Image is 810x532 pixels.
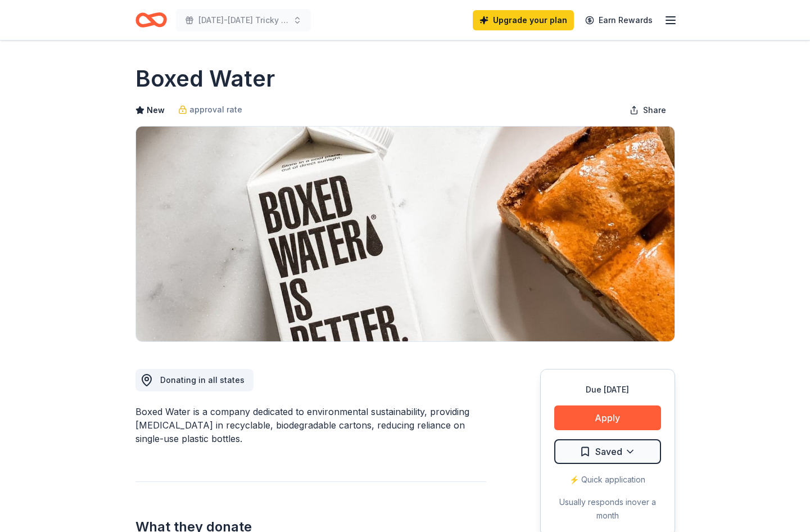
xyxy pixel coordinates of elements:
[554,439,661,464] button: Saved
[554,383,661,396] div: Due [DATE]
[643,103,666,117] span: Share
[595,444,622,459] span: Saved
[160,375,245,385] span: Donating in all states
[135,7,167,33] a: Home
[198,13,288,27] span: [DATE]-[DATE] Tricky Tray
[135,63,275,94] h1: Boxed Water
[178,103,242,116] a: approval rate
[578,10,659,30] a: Earn Rewards
[473,10,574,30] a: Upgrade your plan
[136,127,675,341] img: Image for Boxed Water
[135,405,486,445] div: Boxed Water is a company dedicated to environmental sustainability, providing [MEDICAL_DATA] in r...
[554,473,661,486] div: ⚡️ Quick application
[554,405,661,430] button: Apply
[147,103,165,117] span: New
[176,9,311,31] button: [DATE]-[DATE] Tricky Tray
[189,103,242,116] span: approval rate
[621,99,675,121] button: Share
[554,495,661,522] div: Usually responds in over a month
